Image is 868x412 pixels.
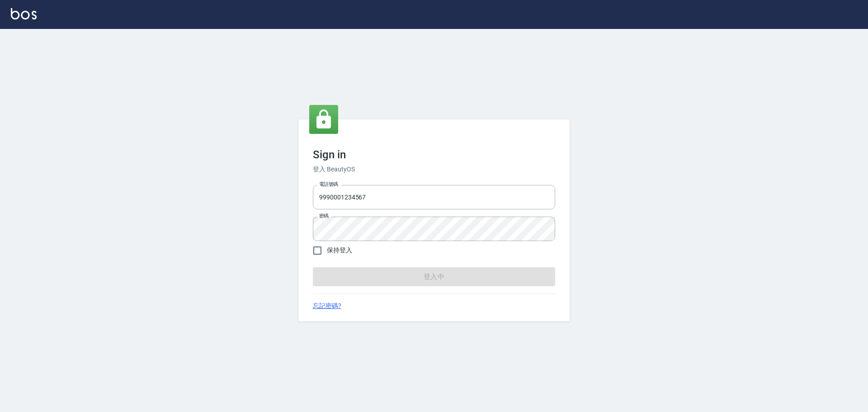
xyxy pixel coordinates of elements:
h6: 登入 BeautyOS [313,165,555,174]
a: 忘記密碼? [313,301,341,311]
label: 電話號碼 [319,181,338,188]
label: 密碼 [319,213,329,219]
h3: Sign in [313,148,555,161]
img: Logo [11,8,37,19]
span: 保持登入 [327,246,352,255]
